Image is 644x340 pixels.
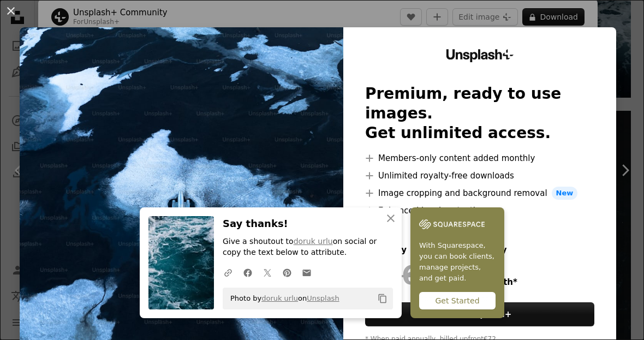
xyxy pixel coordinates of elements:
[307,294,339,302] a: Unsplash
[419,216,485,232] img: file-1747939142011-51e5cc87e3c9
[462,309,511,319] strong: Unsplash+
[238,261,258,283] a: Share on Facebook
[258,261,277,283] a: Share on Twitter
[465,277,517,287] span: per month *
[365,169,594,182] li: Unlimited royalty-free downloads
[261,294,298,302] a: doruk urlu
[277,261,297,283] a: Share on Pinterest
[552,187,578,200] span: New
[365,204,594,217] li: Enhanced legal protections
[365,152,594,165] li: Members-only content added monthly
[410,207,504,318] a: With Squarespace, you can book clients, manage projects, and get paid.Get Started
[223,236,393,258] p: Give a shoutout to on social or copy the text below to attribute.
[297,261,317,283] a: Share over email
[469,243,507,257] div: monthly
[223,216,393,232] h3: Say thanks!
[365,84,594,143] h2: Premium, ready to use images. Get unlimited access.
[373,289,392,308] button: Copy to clipboard
[419,292,496,309] div: Get Started
[419,240,496,284] span: With Squarespace, you can book clients, manage projects, and get paid.
[225,290,339,307] span: Photo by on
[365,187,594,200] li: Image cropping and background removal
[294,237,333,246] a: doruk urlu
